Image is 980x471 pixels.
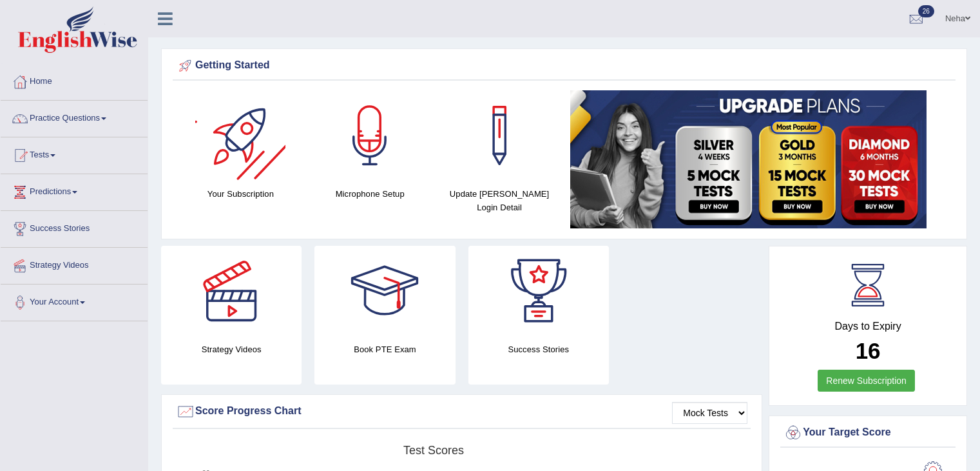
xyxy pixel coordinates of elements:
[1,285,148,317] a: Your Account
[1,174,148,206] a: Predictions
[783,423,952,443] div: Your Target Score
[1,137,148,170] a: Tests
[441,187,558,214] h4: Update [PERSON_NAME] Login Detail
[1,211,148,243] a: Success Stories
[468,343,609,356] h4: Success Stories
[1,64,148,96] a: Home
[918,5,934,17] span: 26
[570,90,927,228] img: small5.jpg
[1,101,148,133] a: Practice Questions
[783,321,952,332] h4: Days to Expiry
[856,338,881,363] b: 16
[818,370,915,392] a: Renew Subscription
[312,187,428,201] h4: Microphone Setup
[403,444,464,457] tspan: Test scores
[176,56,952,75] div: Getting Started
[1,248,148,280] a: Strategy Videos
[182,187,299,201] h4: Your Subscription
[176,402,747,421] div: Score Progress Chart
[314,343,455,356] h4: Book PTE Exam
[161,343,302,356] h4: Strategy Videos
